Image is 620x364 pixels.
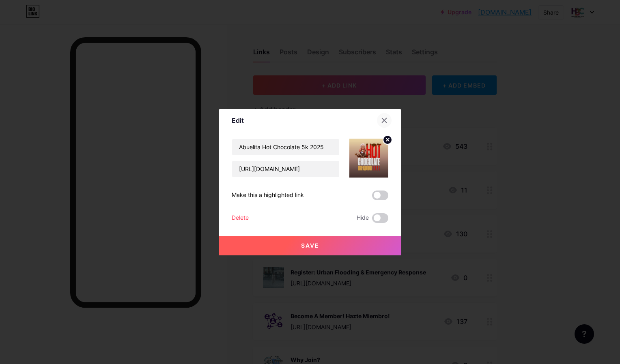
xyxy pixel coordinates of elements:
input: URL [232,161,339,177]
div: Delete [232,213,249,223]
div: Edit [232,116,244,125]
button: Save [219,236,401,255]
div: Make this a highlighted link [232,191,304,200]
input: Title [232,139,339,155]
span: Hide [357,213,369,223]
img: link_thumbnail [349,139,388,178]
span: Save [301,242,319,249]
